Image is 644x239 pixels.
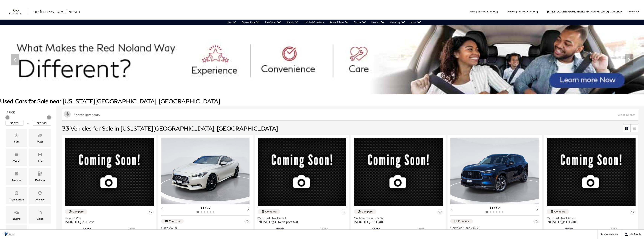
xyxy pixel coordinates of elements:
a: [PHONE_NUMBER] [516,10,538,13]
span: Fueltype [38,171,42,178]
span: Go to slide 1 [312,87,316,91]
div: Price [5,114,51,126]
a: Used 2018INFINITI QX60 Base [65,216,154,224]
a: Certified Used 2024INFINITI QX55 LUXE [354,216,443,224]
a: Finance [351,20,369,25]
div: FeaturesFeatures [6,168,27,185]
a: Used 2018INFINITI Q60 3.0t SPORT [161,226,250,233]
a: Specials [284,20,301,25]
a: Ownership [387,20,408,25]
button: details tab [121,224,142,232]
a: New [224,20,239,25]
a: Research [369,20,387,25]
section: Click to Open Cookie Consent Modal [2,231,11,235]
span: Trim [38,151,42,159]
span: INFINITI Q50 Red Sport 400 [258,220,344,224]
div: Year [14,140,19,144]
a: About [408,20,424,25]
span: Make [38,132,42,140]
a: Pre-Owned [262,20,284,25]
input: Minimum [5,121,24,126]
button: Compare Vehicle [450,219,473,224]
nav: Main Navigation [224,20,424,25]
button: details tab [314,224,335,232]
div: Model [13,159,20,163]
a: infiniti [9,9,28,15]
div: 1 / 2 [450,138,539,204]
span: Sales [470,10,475,13]
span: INFINITI QX50 LUXE [547,220,633,224]
button: Save Vehicle [244,219,250,226]
div: Next slide [247,207,250,211]
div: Compare [458,219,469,223]
span: Certified Used 2021 [258,216,344,220]
div: TrimTrim [29,149,51,166]
span: : [475,10,476,13]
button: Compare Vehicle [65,209,87,214]
button: pricing tab [77,224,98,232]
div: Color [37,217,43,221]
span: Service [508,10,515,13]
button: Compare Vehicle [354,209,376,214]
span: Year [14,132,19,140]
img: Opt-Out Icon [2,231,11,235]
div: Minimum Price [5,115,9,119]
span: Red [PERSON_NAME] INFINITI [34,10,80,13]
button: Save Vehicle [341,209,346,216]
span: Go to slide 3 [323,87,327,91]
button: Open user profile menu [621,230,644,239]
button: details tab [410,224,431,232]
span: Go to slide 2 [318,87,321,91]
img: INFINITI [9,9,28,15]
span: Bodystyle [14,228,19,236]
a: [PHONE_NUMBER] [476,10,498,13]
span: Color [38,209,42,217]
div: YearYear [6,129,27,147]
div: Maximum Price [47,115,51,119]
span: Model [14,151,19,159]
div: MakeMake [29,129,51,147]
div: Compare [554,210,565,213]
div: Compare [362,210,373,213]
div: 1 of 30 [450,206,539,210]
div: Compare [265,210,276,213]
button: pricing tab [366,224,387,232]
div: Trim [38,159,42,163]
a: Certified Used 2021INFINITI Q50 Red Sport 400 [258,216,346,224]
div: TransmissionTransmission [6,187,27,204]
span: CO [610,4,614,20]
button: Compare Vehicle [547,209,569,214]
div: MileageMileage [29,187,51,204]
span: : [515,10,516,13]
div: ColorColor [29,206,51,224]
a: Certified Used 2025INFINITI QX50 LUXE [547,216,635,224]
span: Search [6,233,15,236]
span: Used 2018 [161,226,247,230]
span: [US_STATE][GEOGRAPHIC_DATA], [571,4,609,20]
svg: Click to toggle on voice search [64,111,71,118]
a: Certified Used 2022INFINITI QX60 LUXE [450,226,539,233]
span: Certified Used 2022 [450,226,536,230]
a: Service & Parts [327,20,351,25]
img: 2018 INFINITI Q60 3.0t SPORT 1 [161,138,250,204]
a: [STREET_ADDRESS] • [US_STATE][GEOGRAPHIC_DATA], CO 80905 [547,10,622,13]
button: Open the hours dropdown [627,4,641,20]
input: Search Inventory [62,109,638,121]
img: 2024 INFINITI QX55 LUXE [354,138,443,206]
span: My Profile [628,233,641,236]
div: Engine [13,217,20,221]
span: Used 2018 [65,216,151,220]
div: 1 of 29 [161,206,250,210]
div: Make [37,140,43,144]
div: Compare [73,210,84,213]
div: Transmission [9,197,24,202]
span: 80905 [614,4,622,20]
a: Red [PERSON_NAME] INFINITI [34,9,80,14]
input: Maximum [33,121,51,126]
span: INFINITI QX55 LUXE [354,220,440,224]
span: Features [14,171,19,178]
button: Save Vehicle [533,219,539,226]
div: Features [12,178,21,182]
div: Compare [169,219,180,223]
button: pricing tab [269,224,290,232]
